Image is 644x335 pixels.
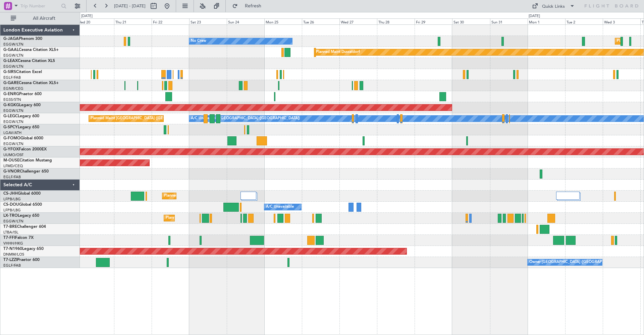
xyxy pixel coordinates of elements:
a: LFPB/LBG [3,208,21,213]
div: Mon 25 [264,18,302,24]
a: CS-JHHGlobal 6000 [3,192,41,196]
a: T7-N1960Legacy 650 [3,247,44,251]
span: T7-BRE [3,225,17,229]
a: EGGW/LTN [3,42,23,47]
span: CS-DOU [3,203,19,207]
span: G-SPCY [3,125,18,129]
div: Owner [GEOGRAPHIC_DATA] ([GEOGRAPHIC_DATA]) [529,257,622,267]
div: Wed 27 [339,18,377,24]
span: CS-JHH [3,192,18,196]
a: DNMM/LOS [3,252,24,257]
a: EGLF/FAB [3,263,21,268]
div: Sat 30 [452,18,490,24]
a: G-LEGCLegacy 600 [3,114,39,118]
a: LFMD/CEQ [3,163,23,169]
div: [DATE] [529,13,540,19]
div: Thu 28 [377,18,415,24]
a: EGLF/FAB [3,175,21,180]
div: Planned Maint [GEOGRAPHIC_DATA] ([GEOGRAPHIC_DATA]) [164,191,270,201]
span: T7-FFI [3,236,15,240]
a: G-ENRGPraetor 600 [3,92,42,96]
a: EGGW/LTN [3,53,23,58]
a: UUMO/OSF [3,152,23,157]
div: Quick Links [542,3,565,10]
a: G-KGKGLegacy 600 [3,103,41,107]
div: Planned Maint [GEOGRAPHIC_DATA] ([GEOGRAPHIC_DATA]) [91,114,196,124]
div: Sun 24 [227,18,264,24]
a: G-SPCYLegacy 650 [3,125,39,129]
div: Fri 22 [152,18,189,24]
input: Trip Number [20,1,59,11]
div: Wed 20 [76,18,114,24]
a: EGGW/LTN [3,108,23,113]
div: Mon 1 [528,18,565,24]
span: G-YFOX [3,147,19,151]
span: All Aircraft [17,16,71,21]
button: Refresh [229,1,269,11]
a: G-FOMOGlobal 6000 [3,136,43,140]
a: CS-DOUGlobal 6500 [3,203,42,207]
span: M-OUSE [3,158,19,162]
span: G-LEAX [3,59,18,63]
span: [DATE] - [DATE] [114,3,146,9]
a: EGGW/LTN [3,219,23,224]
a: T7-LZZIPraetor 600 [3,258,40,262]
div: A/C Unavailable [GEOGRAPHIC_DATA] ([GEOGRAPHIC_DATA]) [191,114,300,124]
button: Quick Links [529,1,578,11]
div: Sun 31 [490,18,528,24]
a: LGAV/ATH [3,130,21,135]
div: [DATE] [81,13,93,19]
a: LFPB/LBG [3,197,21,202]
a: G-YFOXFalcon 2000EX [3,147,47,151]
a: EGGW/LTN [3,119,23,124]
div: Wed 3 [603,18,640,24]
span: G-JAGA [3,37,19,41]
span: LX-TRO [3,214,18,218]
div: A/C Unavailable [266,202,294,212]
span: G-FOMO [3,136,20,140]
a: EGSS/STN [3,97,21,102]
a: G-VNORChallenger 650 [3,170,49,174]
span: T7-N1960 [3,247,22,251]
div: Planned Maint [GEOGRAPHIC_DATA] ([GEOGRAPHIC_DATA]) [166,213,271,223]
a: LX-TROLegacy 650 [3,214,39,218]
div: No Crew [191,36,206,46]
a: G-GAALCessna Citation XLS+ [3,48,59,52]
div: Tue 26 [302,18,339,24]
div: Thu 21 [114,18,152,24]
a: G-JAGAPhenom 300 [3,37,42,41]
a: G-SIRSCitation Excel [3,70,42,74]
span: G-ENRG [3,92,19,96]
span: G-VNOR [3,170,20,174]
a: G-GARECessna Citation XLS+ [3,81,59,85]
a: G-LEAXCessna Citation XLS [3,59,55,63]
div: Tue 2 [565,18,603,24]
a: EGLF/FAB [3,75,21,80]
div: Planned Maint Dusseldorf [316,47,360,57]
span: G-SIRS [3,70,16,74]
span: T7-LZZI [3,258,17,262]
span: G-GARE [3,81,19,85]
a: T7-FFIFalcon 7X [3,236,34,240]
a: EGGW/LTN [3,64,23,69]
a: M-OUSECitation Mustang [3,158,52,162]
span: Refresh [239,4,267,8]
span: G-LEGC [3,114,18,118]
a: EGGW/LTN [3,141,23,146]
a: T7-BREChallenger 604 [3,225,46,229]
span: G-GAAL [3,48,19,52]
a: LTBA/ISL [3,230,18,235]
a: EGNR/CEG [3,86,23,91]
a: VHHH/HKG [3,241,23,246]
span: G-KGKG [3,103,19,107]
div: Fri 29 [415,18,452,24]
div: Sat 23 [189,18,227,24]
button: All Aircraft [7,13,73,24]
